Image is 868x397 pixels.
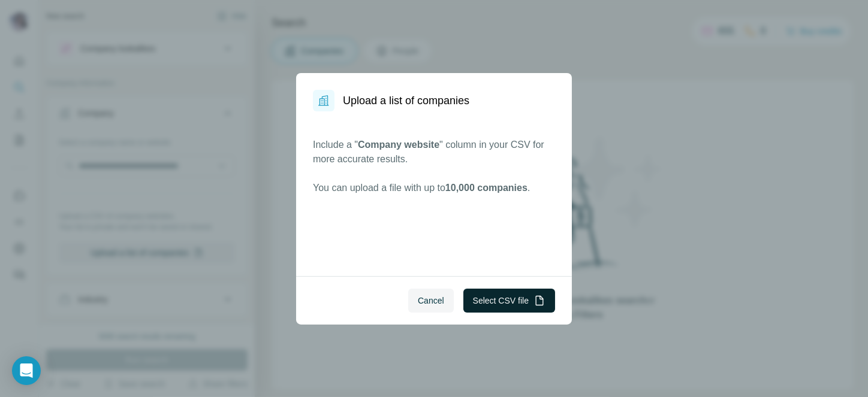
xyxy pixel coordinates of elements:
[343,92,469,109] h1: Upload a list of companies
[12,356,41,385] div: Open Intercom Messenger
[463,289,555,313] button: Select CSV file
[313,138,555,166] p: Include a " " column in your CSV for more accurate results.
[418,295,444,307] span: Cancel
[358,140,439,150] span: Company website
[408,289,454,313] button: Cancel
[445,183,528,193] span: 10,000 companies
[313,181,555,195] p: You can upload a file with up to .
